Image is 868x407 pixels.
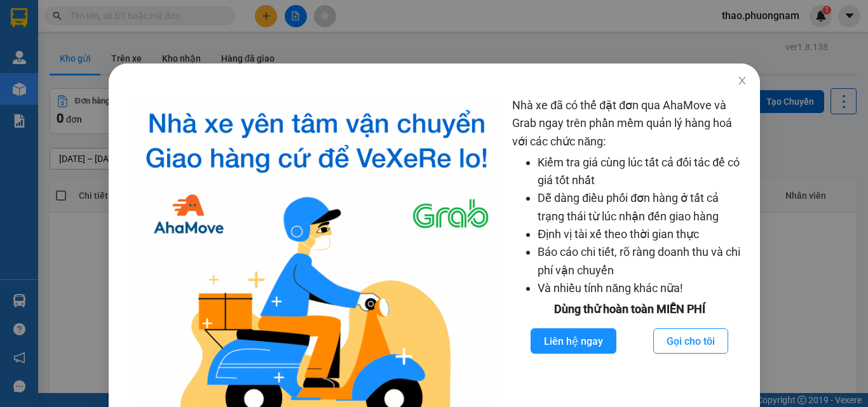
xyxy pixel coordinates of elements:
[667,333,715,349] span: Gọi cho tôi
[538,279,747,297] li: Và nhiều tính năng khác nữa!
[736,76,747,86] span: close
[538,154,747,190] li: Kiểm tra giá cùng lúc tất cả đối tác để có giá tốt nhất
[512,300,747,318] div: Dùng thử hoàn toàn MIỄN PHÍ
[544,333,603,349] span: Liên hệ ngay
[531,328,616,354] button: Liên hệ ngay
[538,243,747,279] li: Báo cáo chi tiết, rõ ràng doanh thu và chi phí vận chuyển
[538,225,747,243] li: Định vị tài xế theo thời gian thực
[724,63,759,99] button: Close
[538,189,747,225] li: Dễ dàng điều phối đơn hàng ở tất cả trạng thái từ lúc nhận đến giao hàng
[653,328,728,354] button: Gọi cho tôi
